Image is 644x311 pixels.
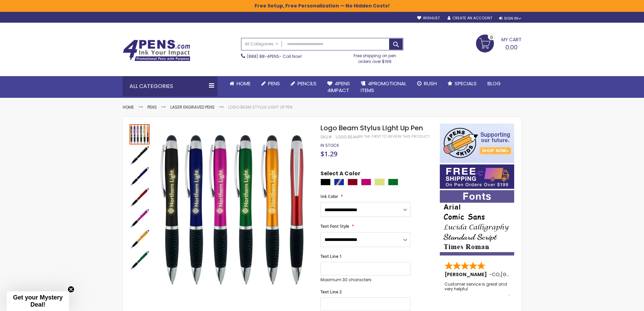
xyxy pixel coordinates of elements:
span: Home [237,80,251,87]
div: Availability [320,143,339,148]
div: Logo Beam Stylus LIght Up Pen [129,145,150,165]
span: Select A Color [320,170,360,179]
div: Gold [375,179,385,185]
div: Black [320,179,331,185]
span: [GEOGRAPHIC_DATA] [501,271,550,278]
span: Blog [487,80,501,87]
a: Laser Engraved Pens [170,104,215,110]
span: Rush [424,80,437,87]
img: Logo Beam Stylus LIght Up Pen [129,166,150,186]
a: Wishlist [417,16,440,21]
span: 4Pens 4impact [327,80,350,94]
a: Pens [256,76,285,91]
span: Text Line 2 [320,289,342,295]
img: Logo Beam Stylus LIght Up Pen [129,187,150,207]
div: Free shipping on pen orders over $199 [347,50,403,64]
a: 0.00 0 [476,35,522,51]
button: Close teaser [68,286,74,293]
div: Fushia [361,179,371,185]
img: Logo Beam Stylus LIght Up Pen [129,145,150,165]
span: - , [489,271,550,278]
span: Ink Color [320,194,338,199]
img: Logo Beam Stylus LIght Up Pen [157,133,312,288]
a: Pens [147,104,157,110]
img: Logo Beam Stylus LIght Up Pen [129,208,150,228]
img: Logo Beam Stylus LIght Up Pen [129,229,150,249]
div: Logo Beam Stylus LIght Up Pen [129,165,150,186]
span: In stock [320,142,339,148]
img: 4pens 4 kids [440,124,514,163]
div: Logo Beam Stylus LIght Up Pen [129,207,150,228]
a: All Categories [241,38,282,49]
span: [PERSON_NAME] [445,271,489,278]
div: Logo Beam Stylus LIght Up Pen [129,228,150,249]
a: Specials [442,76,482,91]
img: Free shipping on orders over $199 [440,164,514,189]
span: Get your Mystery Deal! [13,294,63,308]
strong: SKU [320,134,333,140]
div: Logo Beam Stylus LIght Up Pen [129,249,150,270]
a: Create an Account [448,16,492,21]
span: 0.00 [505,43,518,51]
div: All Categories [123,76,217,96]
a: Home [123,104,134,110]
div: Burgundy [348,179,358,185]
span: CO [492,271,500,278]
span: Logo Beam Stylus LIght Up Pen [320,123,423,133]
span: 4PROMOTIONAL ITEMS [361,80,406,94]
div: Logo Beam Stylus LIght Up Pen [129,124,150,145]
a: 4PROMOTIONALITEMS [355,76,412,98]
span: All Categories [245,41,279,47]
span: Pens [268,80,280,87]
div: Green [388,179,398,185]
a: Pencils [285,76,322,91]
a: (888) 88-4PENS [247,53,279,59]
span: $1.29 [320,149,337,158]
span: - Call Now! [247,53,302,59]
span: Pencils [297,80,316,87]
a: Rush [412,76,442,91]
span: Text Font Style [320,223,349,229]
span: Text Line 1 [320,253,342,259]
img: font-personalization-examples [440,190,514,256]
div: Customer service is great and very helpful [445,282,510,296]
div: Get your Mystery Deal!Close teaser [7,291,69,311]
img: Logo Beam Stylus LIght Up Pen [129,250,150,270]
p: Maximum 30 characters [320,277,410,283]
span: 0 [490,34,493,41]
div: logo beam [336,134,359,140]
a: Blog [482,76,506,91]
span: Specials [455,80,477,87]
div: Logo Beam Stylus LIght Up Pen [129,186,150,207]
a: Be the first to review this product [359,134,430,139]
a: Home [224,76,256,91]
div: Sign In [499,16,521,21]
a: 4Pens4impact [322,76,355,98]
iframe: Google Customer Reviews [588,293,644,311]
li: Logo Beam Stylus LIght Up Pen [228,105,292,110]
img: 4Pens Custom Pens and Promotional Products [123,40,190,61]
